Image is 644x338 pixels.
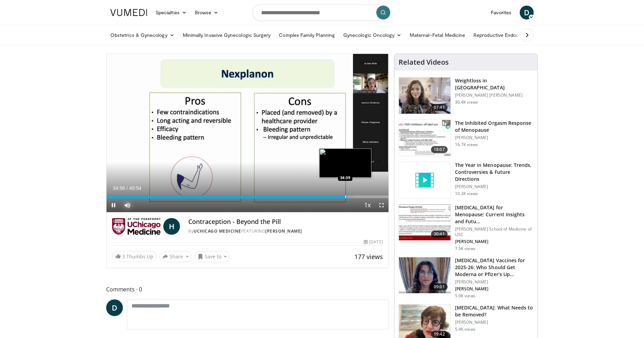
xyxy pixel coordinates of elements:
[159,251,192,262] button: Share
[399,120,450,156] img: 283c0f17-5e2d-42ba-a87c-168d447cdba4.150x105_q85_crop-smart_upscale.jpg
[399,58,449,66] h4: Related Videos
[107,198,120,212] button: Pause
[455,239,533,244] p: [PERSON_NAME]
[455,304,533,318] h3: [MEDICAL_DATA]: What Needs to be Removed?
[112,251,157,262] a: 3 Thumbs Up
[455,184,533,190] p: [PERSON_NAME]
[275,28,339,42] a: Complex Family Planning
[339,28,406,42] a: Gynecologic Oncology
[319,148,371,178] img: image.jpeg
[399,257,533,299] a: 09:01 [MEDICAL_DATA] Vaccines for 2025-26: Who Should Get Moderna or Pfizer’s Up… [PERSON_NAME] [...
[126,185,128,191] span: /
[399,162,450,198] img: video_placeholder_short.svg
[364,239,383,245] div: [DATE]
[455,327,476,332] p: 5.4K views
[252,4,392,21] input: Search topics, interventions
[455,142,478,147] p: 16.7K views
[469,28,586,42] a: Reproductive Endocrinology & [MEDICAL_DATA]
[455,320,533,325] p: [PERSON_NAME]
[188,218,383,226] h4: Contraception - Beyond the Pill
[455,77,533,91] h3: Weightloss in [GEOGRAPHIC_DATA]
[399,204,450,241] img: 47271b8a-94f4-49c8-b914-2a3d3af03a9e.150x105_q85_crop-smart_upscale.jpg
[361,198,375,212] button: Playback Rate
[163,218,180,235] a: H
[375,198,388,212] button: Fullscreen
[265,228,302,234] a: [PERSON_NAME]
[106,299,123,316] a: D
[455,135,533,140] p: [PERSON_NAME]
[431,283,448,290] span: 09:01
[113,185,125,191] span: 34:56
[399,120,533,156] a: 18:07 The Inhibited Orgasm Response of Menopause [PERSON_NAME] 16.7K views
[188,228,383,234] div: By FEATURING
[455,99,478,105] p: 30.4K views
[455,246,476,251] p: 7.5K views
[455,293,476,299] p: 5.9K views
[455,92,533,98] p: [PERSON_NAME] [PERSON_NAME]
[191,6,223,19] a: Browse
[129,185,141,191] span: 40:54
[194,228,241,234] a: UChicago Medicine
[106,285,389,294] span: Comments 0
[354,252,383,261] span: 177 views
[120,198,134,212] button: Mute
[122,253,125,260] span: 3
[406,28,469,42] a: Maternal–Fetal Medicine
[399,162,533,199] a: The Year in Menopause: Trends, Controversies & Future Directions [PERSON_NAME] 10.3K views
[399,257,450,293] img: 4e370bb1-17f0-4657-a42f-9b995da70d2f.png.150x105_q85_crop-smart_upscale.png
[110,9,147,16] img: VuMedi Logo
[195,251,230,262] button: Save to
[112,218,160,235] img: UChicago Medicine
[455,279,533,285] p: [PERSON_NAME]
[431,146,448,153] span: 18:07
[455,120,533,134] h3: The Inhibited Orgasm Response of Menopause
[179,28,275,42] a: Minimally Invasive Gynecologic Surgery
[455,191,478,196] p: 10.3K views
[107,195,388,198] div: Progress Bar
[431,331,448,338] span: 19:42
[455,226,533,238] p: [PERSON_NAME] School of Medicine of USC
[455,204,533,225] h3: [MEDICAL_DATA] for Menopause: Current Insights and Futu…
[455,162,533,183] h3: The Year in Menopause: Trends, Controversies & Future Directions
[455,286,533,292] p: [PERSON_NAME]
[487,6,516,19] a: Favorites
[107,54,388,212] video-js: Video Player
[399,204,533,251] a: 30:41 [MEDICAL_DATA] for Menopause: Current Insights and Futu… [PERSON_NAME] School of Medicine o...
[106,28,179,42] a: Obstetrics & Gynecology
[151,6,191,19] a: Specialties
[399,78,450,114] img: 9983fed1-7565-45be-8934-aef1103ce6e2.150x105_q85_crop-smart_upscale.jpg
[455,257,533,278] h3: [MEDICAL_DATA] Vaccines for 2025-26: Who Should Get Moderna or Pfizer’s Up…
[431,231,448,238] span: 30:41
[431,104,448,111] span: 07:41
[399,77,533,114] a: 07:41 Weightloss in [GEOGRAPHIC_DATA] [PERSON_NAME] [PERSON_NAME] 30.4K views
[520,6,534,19] a: D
